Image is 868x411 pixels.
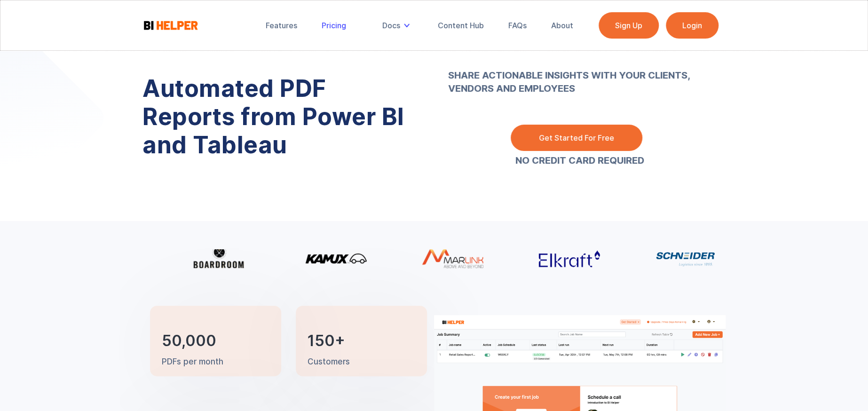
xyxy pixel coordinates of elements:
div: Pricing [322,21,346,30]
p: Customers [308,356,350,368]
a: About [544,15,580,36]
a: Content Hub [431,15,490,36]
p: PDFs per month [162,356,223,368]
a: Login [666,12,718,39]
div: Content Hub [438,21,484,30]
a: Features [259,15,304,36]
a: FAQs [502,15,533,36]
p: ‍ [448,42,711,108]
div: Docs [376,15,420,36]
a: NO CREDIT CARD REQUIRED [515,156,644,165]
strong: SHARE ACTIONABLE INSIGHTS WITH YOUR CLIENTS, VENDORS AND EMPLOYEES ‍ [448,42,711,108]
h3: 150+ [308,334,345,348]
div: Features [266,21,297,30]
strong: NO CREDIT CARD REQUIRED [515,155,644,166]
h3: 50,000 [162,334,216,348]
a: Pricing [315,15,353,36]
div: FAQs [508,21,527,30]
a: Sign Up [599,12,659,39]
h1: Automated PDF Reports from Power BI and Tableau [142,74,420,159]
div: About [551,21,573,30]
a: Get Started For Free [511,125,642,151]
div: Docs [382,21,400,30]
